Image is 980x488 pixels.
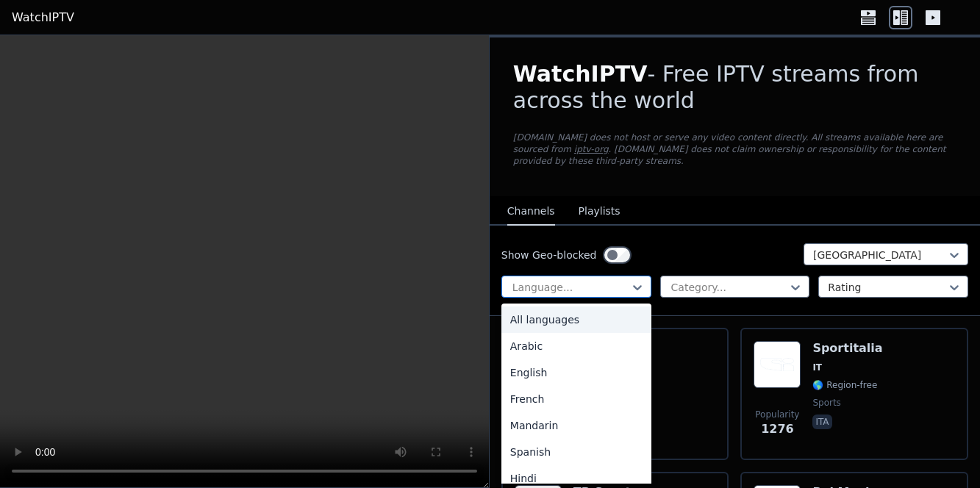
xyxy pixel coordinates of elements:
[574,144,609,154] a: iptv-org
[812,341,882,356] h6: Sportitalia
[507,198,555,226] button: Channels
[501,248,597,262] label: Show Geo-blocked
[755,409,799,420] span: Popularity
[501,386,651,412] div: French
[501,306,651,333] div: All languages
[513,132,956,167] p: [DOMAIN_NAME] does not host or serve any video content directly. All streams available here are s...
[761,420,794,438] span: 1276
[501,333,651,359] div: Arabic
[12,9,74,26] a: WatchIPTV
[812,379,877,391] span: 🌎 Region-free
[501,359,651,386] div: English
[513,61,956,114] h1: - Free IPTV streams from across the world
[501,439,651,465] div: Spanish
[754,341,801,388] img: Sportitalia
[579,198,620,226] button: Playlists
[812,362,822,373] span: IT
[812,415,831,429] p: ita
[812,397,840,409] span: sports
[513,61,648,87] span: WatchIPTV
[501,412,651,439] div: Mandarin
